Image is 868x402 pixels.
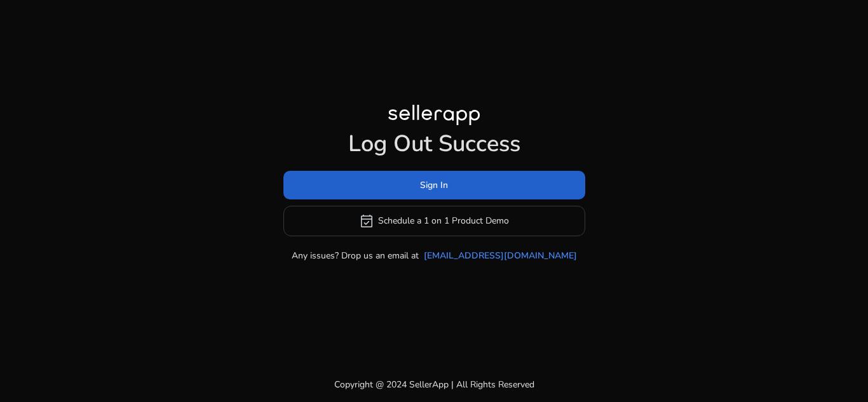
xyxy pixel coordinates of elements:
span: event_available [359,213,374,229]
span: Sign In [420,178,448,192]
button: event_availableSchedule a 1 on 1 Product Demo [283,206,585,236]
h1: Log Out Success [283,130,585,157]
button: Sign In [283,171,585,199]
a: [EMAIL_ADDRESS][DOMAIN_NAME] [424,249,577,262]
p: Any issues? Drop us an email at [292,249,419,262]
